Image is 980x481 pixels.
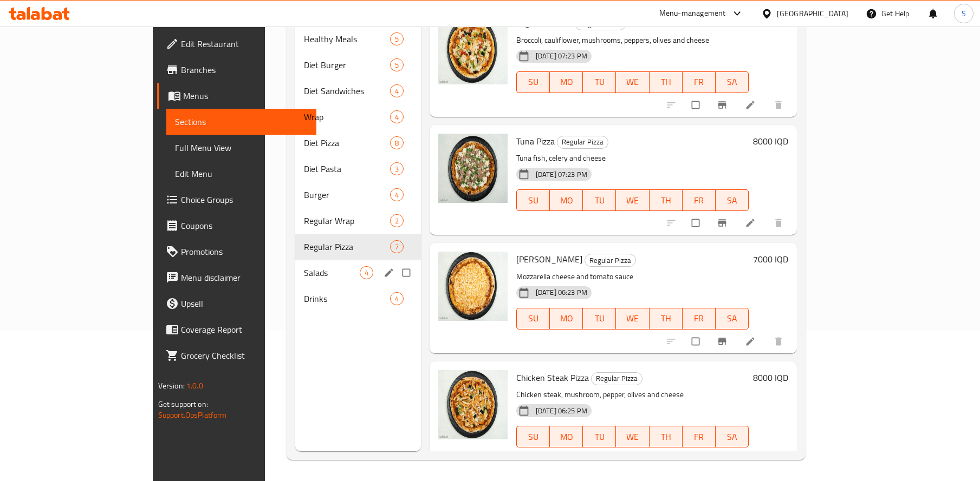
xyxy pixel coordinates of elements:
[650,189,683,211] button: TH
[685,331,708,352] span: Select to update
[587,193,612,208] span: TU
[583,426,616,447] button: TU
[616,189,649,211] button: WE
[650,308,683,330] button: TH
[382,266,398,280] button: edit
[157,31,316,57] a: Edit Restaurant
[304,214,390,227] span: Regular Wrap
[516,426,550,447] button: SU
[360,268,373,278] span: 4
[295,234,421,260] div: Regular Pizza7
[654,429,678,445] span: TH
[962,8,966,19] span: S
[616,71,649,93] button: WE
[391,294,403,304] span: 4
[716,426,749,447] button: SA
[710,211,736,235] button: Branch-specific-item
[753,134,788,149] h6: 8000 IQD
[554,429,579,445] span: MO
[304,136,390,149] span: Diet Pizza
[710,93,736,117] button: Branch-specific-item
[554,311,579,326] span: MO
[687,311,711,326] span: FR
[550,189,583,211] button: MO
[745,336,758,347] a: Edit menu item
[438,134,508,203] img: Tuna Pizza
[157,342,316,368] a: Grocery Checklist
[587,429,612,445] span: TU
[175,141,308,154] span: Full Menu View
[175,167,308,180] span: Edit Menu
[767,211,793,235] button: delete
[304,266,359,279] span: Salads
[157,213,316,239] a: Coupons
[390,110,404,123] div: items
[390,240,404,253] div: items
[687,429,711,445] span: FR
[620,74,645,90] span: WE
[304,292,390,305] span: Drinks
[304,58,390,71] div: Diet Burger
[295,104,421,130] div: Wrap4
[158,408,227,422] a: Support.OpsPlatform
[304,240,390,253] span: Regular Pizza
[683,308,716,330] button: FR
[516,251,582,267] span: [PERSON_NAME]
[181,193,308,206] span: Choice Groups
[304,84,390,97] div: Diet Sandwiches
[654,311,678,326] span: TH
[521,193,546,208] span: SU
[659,7,726,20] div: Menu-management
[304,188,390,201] div: Burger
[390,188,404,201] div: items
[516,151,749,165] p: Tuna fish, celery and cheese
[720,429,744,445] span: SA
[175,115,308,128] span: Sections
[360,266,373,279] div: items
[716,71,749,93] button: SA
[616,308,649,330] button: WE
[157,317,316,342] a: Coverage Report
[620,429,645,445] span: WE
[620,193,645,208] span: WE
[683,189,716,211] button: FR
[745,100,758,110] a: Edit menu item
[521,74,546,90] span: SU
[181,63,308,76] span: Branches
[583,189,616,211] button: TU
[183,89,308,102] span: Menus
[157,239,316,265] a: Promotions
[531,406,592,416] span: [DATE] 06:25 PM
[753,370,788,385] h6: 8000 IQD
[687,74,711,90] span: FR
[685,449,708,470] span: Select to update
[295,208,421,234] div: Regular Wrap2
[390,84,404,97] div: items
[654,74,678,90] span: TH
[157,57,316,83] a: Branches
[587,74,612,90] span: TU
[181,219,308,232] span: Coupons
[166,161,316,187] a: Edit Menu
[620,311,645,326] span: WE
[157,265,316,291] a: Menu disclaimer
[295,286,421,312] div: Drinks4
[720,74,744,90] span: SA
[767,93,793,117] button: delete
[516,270,749,284] p: Mozzarella cheese and tomato sauce
[557,136,608,149] div: Regular Pizza
[516,388,749,401] p: Chicken steak, mushroom, pepper, olives and cheese
[390,58,404,71] div: items
[391,216,403,226] span: 2
[304,32,390,45] span: Healthy Meals
[295,182,421,208] div: Burger4
[166,109,316,135] a: Sections
[720,193,744,208] span: SA
[391,34,403,44] span: 5
[157,187,316,213] a: Choice Groups
[521,311,546,326] span: SU
[654,193,678,208] span: TH
[295,260,421,286] div: Salads4edit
